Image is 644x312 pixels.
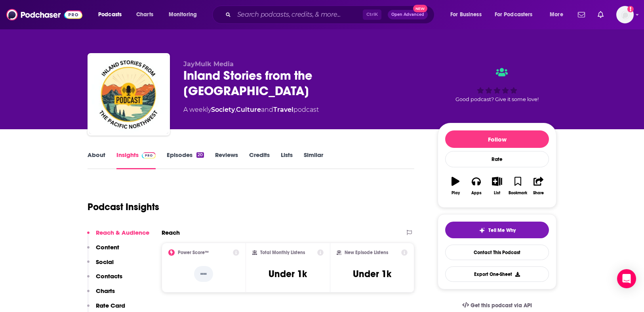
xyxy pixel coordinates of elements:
[471,302,532,309] span: Get this podcast via API
[194,266,213,282] p: --
[445,130,549,148] button: Follow
[452,191,460,195] div: Play
[261,106,273,113] span: and
[142,152,156,159] img: Podchaser Pro
[345,250,388,255] h2: New Episode Listens
[471,191,482,195] div: Apps
[183,60,234,68] span: JayMulk Media
[96,287,115,295] p: Charts
[93,8,132,21] button: open menu
[96,258,114,266] p: Social
[167,151,204,169] a: Episodes20
[87,258,114,273] button: Social
[528,172,549,200] button: Share
[96,272,122,280] p: Contacts
[88,151,105,169] a: About
[616,6,634,23] button: Show profile menu
[388,10,428,19] button: Open AdvancedNew
[616,6,634,23] span: Logged in as WE_Broadcast
[594,8,607,21] a: Show notifications dropdown
[87,287,115,302] button: Charts
[89,55,168,134] img: Inland Stories from the Pacific Northwest
[509,191,527,195] div: Bookmark
[445,245,549,260] a: Contact This Podcast
[281,151,293,169] a: Lists
[6,7,82,22] img: Podchaser - Follow, Share and Rate Podcasts
[445,151,549,167] div: Rate
[627,6,634,12] svg: Add a profile image
[87,229,149,243] button: Reach & Audience
[445,266,549,282] button: Export One-Sheet
[178,250,209,255] h2: Power Score™
[413,5,427,12] span: New
[116,151,156,169] a: InsightsPodchaser Pro
[450,9,482,20] span: For Business
[466,172,486,200] button: Apps
[211,106,235,113] a: Society
[234,8,363,21] input: Search podcasts, credits, & more...
[445,8,492,21] button: open menu
[353,268,391,280] h3: Under 1k
[96,243,119,251] p: Content
[235,106,236,113] span: ,
[479,227,485,234] img: tell me why sparkle
[507,172,528,200] button: Bookmark
[494,191,500,195] div: List
[96,229,149,236] p: Reach & Audience
[438,60,556,109] div: Good podcast? Give it some love!
[87,272,122,287] button: Contacts
[533,191,544,195] div: Share
[249,151,270,169] a: Credits
[87,243,119,258] button: Content
[391,13,424,17] span: Open Advanced
[236,106,261,113] a: Culture
[88,201,159,213] h1: Podcast Insights
[616,6,634,23] img: User Profile
[98,9,122,20] span: Podcasts
[215,151,238,169] a: Reviews
[136,9,153,20] span: Charts
[196,152,204,158] div: 20
[269,268,307,280] h3: Under 1k
[487,172,507,200] button: List
[363,10,381,20] span: Ctrl K
[445,172,466,200] button: Play
[183,105,319,115] div: A weekly podcast
[490,8,544,21] button: open menu
[488,227,516,234] span: Tell Me Why
[445,222,549,238] button: tell me why sparkleTell Me Why
[544,8,573,21] button: open menu
[273,106,293,113] a: Travel
[96,302,125,309] p: Rate Card
[575,8,588,21] a: Show notifications dropdown
[169,9,197,20] span: Monitoring
[455,96,539,102] span: Good podcast? Give it some love!
[131,8,158,21] a: Charts
[550,9,563,20] span: More
[162,229,180,236] h2: Reach
[163,8,207,21] button: open menu
[617,269,636,288] div: Open Intercom Messenger
[260,250,305,255] h2: Total Monthly Listens
[304,151,323,169] a: Similar
[220,6,442,24] div: Search podcasts, credits, & more...
[495,9,533,20] span: For Podcasters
